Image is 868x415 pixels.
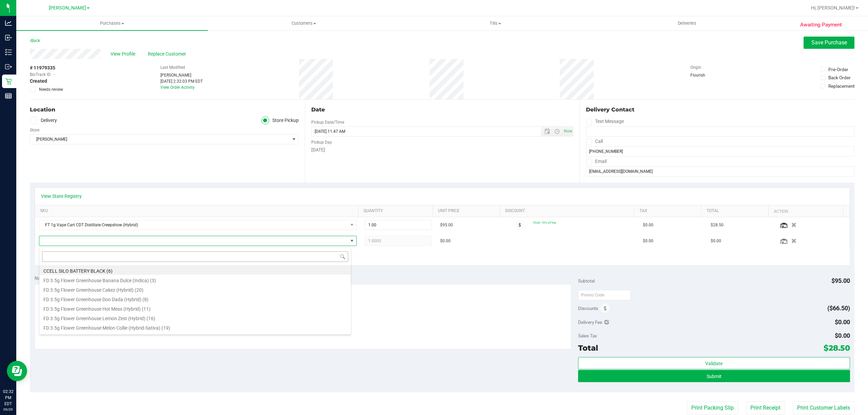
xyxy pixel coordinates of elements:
[578,302,598,314] span: Discounts
[160,72,203,78] div: [PERSON_NAME]
[30,117,57,124] label: Delivery
[363,208,430,214] a: Quantity
[605,320,609,325] i: Edit Delivery Fee
[586,126,854,137] input: Format: (999) 999-9999
[827,305,850,312] span: ($66.50)
[711,238,721,244] span: $0.00
[711,222,724,228] span: $28.50
[30,134,290,144] span: [PERSON_NAME]
[111,50,138,58] span: View Profile
[5,20,12,26] inline-svg: Analytics
[53,71,54,78] span: -
[30,38,40,43] a: Back
[591,16,783,30] a: Deliveries
[586,146,854,157] input: Format: (999) 999-9999
[578,319,602,325] span: Delivery Fee
[5,63,12,70] inline-svg: Outbound
[5,34,12,41] inline-svg: Inbound
[148,50,189,58] span: Replace Customer
[440,222,453,228] span: $95.00
[208,20,399,26] span: Customers
[831,277,850,284] span: $95.00
[261,117,299,124] label: Store Pickup
[705,361,723,366] span: Validate
[30,78,47,85] span: Created
[707,374,722,379] span: Submit
[16,20,208,26] span: Purchases
[828,83,854,89] div: Replacement
[578,278,595,284] span: Subtotal
[746,401,785,414] button: Print Receipt
[551,129,563,134] span: Open the time view
[438,208,497,214] a: Unit Price
[7,361,27,381] iframe: Resource center
[160,64,185,70] label: Last Modified
[835,318,850,326] span: $0.00
[643,222,653,228] span: $0.00
[3,389,13,407] p: 02:32 PM EDT
[39,220,357,230] span: NO DATA FOUND
[639,208,698,214] a: Tax
[311,119,344,125] label: Pickup Date/Time
[311,139,332,145] label: Pickup Day
[533,221,556,224] span: 70cdt: 70% off line
[586,137,603,146] label: Call
[5,92,12,99] inline-svg: Reports
[30,106,299,114] div: Location
[586,157,607,166] label: Email
[365,220,432,230] input: 1.00
[5,49,12,56] inline-svg: Inventory
[400,20,591,26] span: Tills
[39,220,348,230] span: FT 1g Vape Cart CDT Distillate Creepshow (Hybrid)
[160,85,195,90] a: View Order Activity
[578,333,597,338] span: Sales Tax
[30,64,55,71] span: # 11979335
[30,127,39,133] label: Store
[5,78,12,85] inline-svg: Retail
[669,20,706,26] span: Deliveries
[811,5,855,11] span: Hi, [PERSON_NAME]!
[687,401,738,414] button: Print Packing Slip
[16,16,208,30] a: Purchases
[578,357,850,369] button: Validate
[578,343,598,353] span: Total
[800,21,842,29] span: Awaiting Payment
[824,343,850,353] span: $28.50
[690,64,701,70] label: Origin
[586,117,624,126] label: Text Message
[49,5,86,11] span: [PERSON_NAME]
[208,16,399,30] a: Customers
[41,193,82,200] a: View State Registry
[399,16,591,30] a: Tills
[40,208,356,214] a: SKU
[804,37,854,49] button: Save Purchase
[562,126,574,136] span: Set Current date
[35,275,67,281] span: Notes (optional)
[541,129,553,134] span: Open the date view
[835,332,850,339] span: $0.00
[828,74,851,81] div: Back Order
[39,86,63,92] span: Needs review
[690,72,724,78] div: Flourish
[440,238,451,244] span: $0.00
[578,370,850,382] button: Submit
[160,78,203,84] div: [DATE] 2:32:03 PM EDT
[311,146,574,153] div: [DATE]
[505,208,631,214] a: Discount
[768,205,843,217] th: Action
[643,238,653,244] span: $0.00
[578,290,631,300] input: Promo Code
[707,208,766,214] a: Total
[793,401,854,414] button: Print Customer Labels
[586,106,854,114] div: Delivery Contact
[828,66,848,73] div: Pre-Order
[30,71,52,78] span: BioTrack ID:
[3,407,13,412] p: 09/20
[811,39,847,46] span: Save Purchase
[311,106,574,114] div: Date
[290,134,298,144] span: select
